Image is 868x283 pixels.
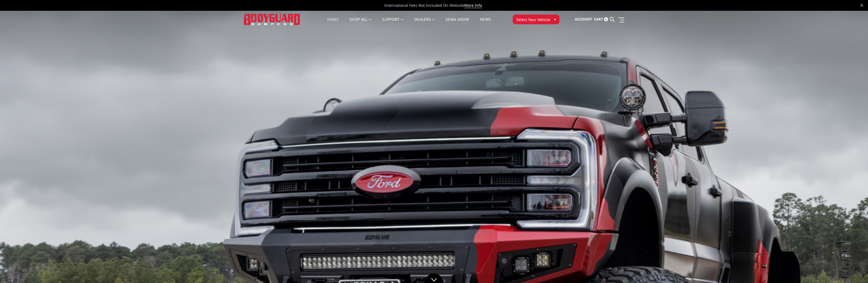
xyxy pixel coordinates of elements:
span: 0 [604,17,608,21]
button: 3 of 5 [843,252,849,260]
span: Cart [594,17,603,22]
a: News [480,18,491,28]
a: shop all [350,18,371,28]
span: Account [575,17,592,22]
a: Dealers [414,18,435,28]
button: 5 of 5 [843,269,849,278]
a: Support [382,18,404,28]
a: Account [575,12,592,27]
button: Select Your Vehicle [513,15,559,24]
a: Click to Down [425,274,443,283]
span: ▾ [554,16,556,22]
button: 2 of 5 [843,243,849,252]
a: Cart 0 [594,12,608,27]
span: Select Your Vehicle [516,17,550,22]
a: More Info [464,3,482,8]
a: Home [327,18,339,28]
button: 4 of 5 [843,260,849,269]
img: BODYGUARD BUMPERS [244,14,300,25]
a: SEMA Show [446,18,469,28]
button: 1 of 5 [843,234,849,243]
